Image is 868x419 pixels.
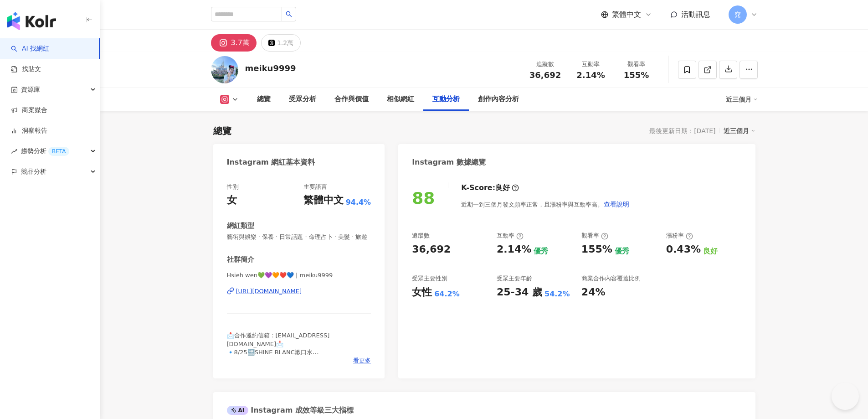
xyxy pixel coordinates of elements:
[412,274,447,283] div: 受眾主要性別
[619,60,654,69] div: 觀看率
[227,405,354,415] div: Instagram 成效等級三大指標
[412,285,432,300] div: 女性
[497,232,524,240] div: 互動率
[245,62,296,74] div: meiku9999
[11,65,41,74] a: 找貼文
[581,232,608,240] div: 觀看率
[528,60,563,69] div: 追蹤數
[261,34,301,52] button: 1.2萬
[334,94,369,105] div: 合作與價值
[21,79,40,100] span: 資源庫
[832,383,859,410] iframe: Help Scout Beacon - Open
[581,274,641,283] div: 商業合作內容覆蓋比例
[227,406,249,415] div: AI
[7,12,56,30] img: logo
[286,11,292,17] span: search
[257,94,271,105] div: 總覽
[544,289,570,299] div: 54.2%
[624,71,649,80] span: 155%
[277,36,293,49] div: 1.2萬
[387,94,414,105] div: 相似網紅
[213,124,231,137] div: 總覽
[432,94,460,105] div: 互動分析
[353,357,371,365] span: 看更多
[681,10,710,19] span: 活動訊息
[497,243,531,257] div: 2.14%
[227,183,239,191] div: 性別
[703,246,718,256] div: 良好
[666,243,701,257] div: 0.43%
[11,106,47,115] a: 商案媒合
[649,127,715,134] div: 最後更新日期：[DATE]
[581,285,606,300] div: 24%
[227,221,254,231] div: 網紅類型
[11,148,17,155] span: rise
[603,195,630,213] button: 查看說明
[478,94,519,105] div: 創作內容分析
[227,233,371,241] span: 藝術與娛樂 · 保養 · 日常話題 · 命理占卜 · 美髮 · 旅遊
[227,157,315,167] div: Instagram 網紅基本資料
[303,183,327,191] div: 主要語言
[412,243,451,257] div: 36,692
[289,94,316,105] div: 受眾分析
[11,44,49,53] a: searchAI 找網紅
[581,243,612,257] div: 155%
[412,189,435,207] div: 88
[461,195,630,213] div: 近期一到三個月發文頻率正常，且漲粉率與互動率高。
[227,271,371,279] span: Hsieh wen💚💜🧡❤️💙 | meiku9999
[495,183,510,193] div: 良好
[412,157,486,167] div: Instagram 數據總覽
[576,71,605,80] span: 2.14%
[11,126,47,135] a: 洞察報告
[21,161,46,182] span: 競品分析
[211,34,257,52] button: 3.7萬
[21,141,69,161] span: 趨勢分析
[604,201,629,208] span: 查看說明
[529,70,561,80] span: 36,692
[666,232,693,240] div: 漲粉率
[231,36,250,49] div: 3.7萬
[434,289,460,299] div: 64.2%
[612,10,641,20] span: 繁體中文
[615,246,629,256] div: 優秀
[211,56,238,83] img: KOL Avatar
[412,232,430,240] div: 追蹤數
[236,287,302,295] div: [URL][DOMAIN_NAME]
[497,274,532,283] div: 受眾主要年齡
[497,285,542,300] div: 25-34 歲
[724,125,755,137] div: 近三個月
[461,183,519,193] div: K-Score :
[303,193,344,207] div: 繁體中文
[726,92,758,107] div: 近三個月
[534,246,548,256] div: 優秀
[227,255,254,264] div: 社群簡介
[227,193,237,207] div: 女
[734,10,741,20] span: 窕
[574,60,608,69] div: 互動率
[227,287,371,295] a: [URL][DOMAIN_NAME]
[346,197,371,207] span: 94.4%
[48,147,69,156] div: BETA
